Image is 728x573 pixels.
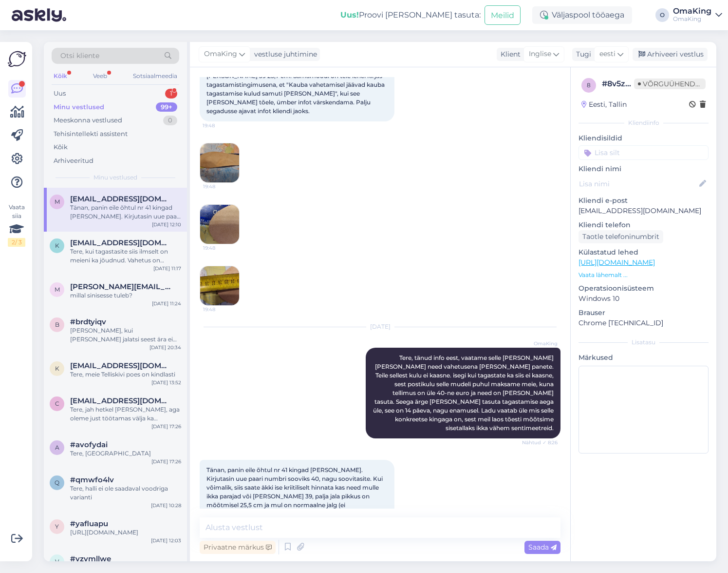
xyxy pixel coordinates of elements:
font: Tere, meie Telliskivi poes on kindlasti [70,371,175,378]
font: Meilid [491,11,514,20]
a: [URL][DOMAIN_NAME] [579,258,655,267]
span: kirsti.tihho@gmail.com [70,361,171,370]
font: Minu vestlused [93,174,137,181]
font: [DATE] 12:10 [152,221,181,228]
font: Kliendi e-post [579,196,628,205]
font: OmaKing [673,6,711,16]
font: c [55,400,59,407]
font: [URL][DOMAIN_NAME] [70,529,138,536]
font: eesti [599,49,616,58]
font: [DATE] 17:26 [151,458,181,465]
font: #avofydai [70,440,108,449]
span: #yafluapu [70,519,108,528]
img: Manus [200,143,239,182]
span: christineljas@gmail.com [70,396,171,405]
font: [EMAIL_ADDRESS][DOMAIN_NAME] [70,396,204,405]
font: [EMAIL_ADDRESS][DOMAIN_NAME] [70,361,204,370]
font: #yafluapu [70,519,108,528]
font: Kõik [54,72,67,79]
font: Kõik [54,143,68,151]
font: Uus [54,89,66,97]
font: Kliendisildid [579,134,622,142]
font: Tere, tänud info eest, vaatame selle [PERSON_NAME] [PERSON_NAME] need vahetusena [PERSON_NAME] pa... [373,354,555,432]
font: k [55,242,59,249]
font: Tere, jah hetkel [PERSON_NAME], aga oleme just töötamas välja ka suuremaid suuruseid [70,406,180,431]
font: Tere, kui tagastasite siis ilmselt on meieni ka jõudnud. Vahetus on [PERSON_NAME] juba [PERSON_NA... [70,248,168,281]
font: [EMAIL_ADDRESS][DOMAIN_NAME] [70,238,204,247]
font: Sotsiaalmeedia [133,72,177,79]
font: O [660,11,665,19]
button: Meilid [485,5,521,24]
font: #brdtyiqv [70,317,106,326]
font: b [55,321,59,328]
font: Nähtud ✓ 8:26 [522,439,558,446]
a: OmaKingOmaKing [673,7,722,23]
font: 99+ [161,103,172,111]
font: Otsi kliente [60,51,99,60]
font: y [55,523,59,530]
font: 0 [168,116,172,124]
font: Meeskonna vestlused [54,116,122,124]
font: Uus! [340,10,359,20]
font: [DATE] 11:24 [152,300,181,307]
input: Lisa silt [579,145,709,160]
font: q [55,479,59,486]
font: Taotle telefoninumbrit [582,232,659,241]
font: Tugi [576,50,591,59]
font: Kliendi nimi [579,164,621,173]
font: Vaata siia [9,203,25,219]
font: # [602,79,607,88]
font: [DATE] 17:26 [151,423,181,430]
font: 2 [12,238,15,246]
font: Privaatne märkus [204,543,264,552]
font: [EMAIL_ADDRESS][DOMAIN_NAME] [579,206,701,215]
font: Tere, [GEOGRAPHIC_DATA] [70,450,151,457]
font: Tere, halli ei ole saadaval voodriga varianti [70,485,168,501]
font: Eesti, Tallin [589,100,627,109]
font: Kliendi telefon [579,220,631,229]
font: Külastatud lehed [579,248,638,257]
span: matt.sirle@gmail.com [70,195,171,203]
span: #avofydai [70,440,108,449]
font: [DATE] 11:17 [153,265,181,272]
font: k [55,365,59,372]
font: Kliendiinfo [628,119,659,126]
img: Manus [200,266,239,305]
font: Brauser [579,308,605,317]
font: 8v5ztmj1 [607,79,642,88]
font: [DATE] [370,323,391,330]
font: [DATE] 12:03 [151,537,181,544]
span: #qmwfo4lv [70,475,114,484]
font: Arhiveeri vestlus [647,50,704,59]
input: Lisa nimi [579,178,697,189]
span: monika@tekstiilruumis.ee [70,282,171,291]
font: [DATE] 10:28 [151,502,181,509]
font: Inglise [529,49,551,58]
font: [DATE] 13:52 [151,379,181,386]
font: Märkused [579,353,613,362]
font: m [55,198,60,205]
font: Tehisintellekti assistent [54,130,128,138]
font: Klient [501,50,521,59]
img: Askly logo [8,50,26,68]
font: Väljaspool tööaega [552,10,624,20]
font: [DATE] 20:34 [149,344,181,351]
font: Tänan, panin eile õhtul nr 41 kingad [PERSON_NAME]. Kirjutasin uue paari numbri sooviks 40, nagu ... [206,466,384,535]
span: #brdtyiqv [70,317,106,326]
font: millal sinisesse tuleb? [70,292,132,299]
font: OmaKing [204,49,237,58]
img: Manus [200,205,239,244]
font: m [55,286,60,293]
font: 19:48 [203,306,215,313]
font: vestluse juhtimine [254,50,317,59]
font: Võrguühenduseta [643,79,718,88]
font: 19:48 [203,183,215,190]
font: 8 [587,81,591,89]
font: Vaata lähemalt ... [579,271,628,278]
font: [PERSON_NAME], kui [PERSON_NAME] jalatsi seest ära ei saa, siis joonistada näiteks [PERSON_NAME] ... [70,327,177,395]
span: kirimagimimari@gmail.com [70,238,171,247]
font: 19:48 [203,122,215,129]
font: Operatsioonisüsteem [579,284,654,293]
font: OmaKing [673,15,701,22]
